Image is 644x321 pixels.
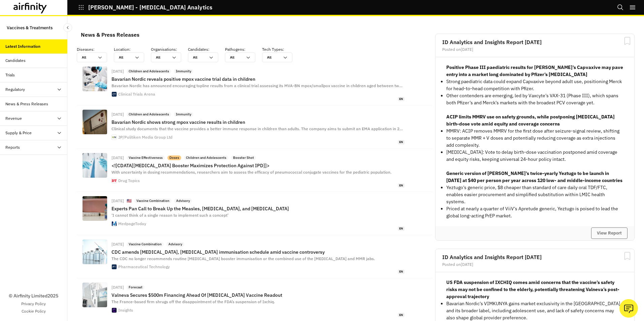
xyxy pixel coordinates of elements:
[111,299,275,304] span: The France-based firm shrugs off the disappointment of the FDA’s suspension of Ixchiq.
[111,292,405,298] p: Valneva Secures $500m Financing Ahead Of [MEDICAL_DATA] Vaccine Readout
[118,222,146,226] div: MedpageToday
[111,119,405,125] p: Bavarian Nordic shows strong mpox vaccine results in children
[186,155,226,160] p: Children and Adolescents
[398,183,405,188] span: en
[127,198,132,204] p: 🇺🇸
[619,299,638,318] button: Ask our analysts
[176,69,191,74] p: Immunity
[111,83,402,88] span: Bavarian Nordic has announced encouraging topline results from a clinical trial assessing its MVA...
[111,156,124,160] div: [DATE]
[111,249,405,255] p: CDC amends [MEDICAL_DATA], [MEDICAL_DATA] immunisation schedule amid vaccine controversy
[225,46,262,52] p: Pathogens :
[112,92,117,97] img: cropped-Clinical-Trials-Arena-270x270.png
[77,62,432,105] a: [DATE]Children and AdolescentsImmunityBavarian Nordic reveals positive mpox vaccine trial data in...
[77,149,432,192] a: [DATE]Vaccine EffectivenessDosesChildren and AdolescentsBooster Shot<![CDATA[[MEDICAL_DATA] Boost...
[151,46,188,52] p: Organisations :
[78,2,212,13] button: [PERSON_NAME] - [MEDICAL_DATA] Analytics
[188,46,225,52] p: Candidates :
[591,227,627,239] button: View Report
[111,199,124,203] div: [DATE]
[111,126,403,131] span: Clinical study documents that the vaccine provides a better immune response in children than adul...
[398,270,405,274] span: en
[446,184,623,205] p: Yeztugo’s generic price, $8 cheaper than standard of care daily oral TDF/FTC, enables easier proc...
[446,114,615,127] strong: ACIP limits MMRV use on safety grounds, while postponing [MEDICAL_DATA] birth-dose vote amid equi...
[83,240,107,264] img: shutterstock_1831292953.jpg
[77,192,432,235] a: [DATE]🇺🇸Vaccine CombinationAdvisoryExperts Pan Call to Break Up the Measles, [MEDICAL_DATA], and ...
[118,308,133,312] div: Insights
[442,254,627,260] h2: ID Analytics and Insights Report [DATE]
[446,64,623,77] strong: Positive Phase III paediatric results for [PERSON_NAME]’s Capvaxive may pave entry into a market ...
[176,199,190,203] p: Advisory
[176,112,191,117] p: Immunity
[111,163,405,168] p: <![CDATA[[MEDICAL_DATA] Booster Maximizes Protection Against IPD]]>
[398,226,405,231] span: en
[136,199,169,203] p: Vaccine Combination
[111,112,124,116] div: [DATE]
[129,285,142,290] p: Forecast
[446,128,623,149] p: MMRV: ACIP removes MMRV for the first dose after seizure-signal review, shifting to separate MMR ...
[111,242,124,246] div: [DATE]
[623,252,632,260] svg: Bookmark Report
[7,22,53,34] p: Vaccines & Treatments
[83,283,107,307] img: OUVIDVDD5VJ4RPDVWKQKLM7VXY.jpg
[112,221,117,226] img: favicon.svg
[442,262,627,266] div: Posted on [DATE]
[83,153,107,178] img: 526daea5bd1d324537207b3b2645f47d83ea942f-1799x1200.jpg
[118,92,155,96] div: Clinical Trials Arena
[83,196,107,221] img: 117835.jpg
[21,301,46,307] a: Privacy Policy
[118,179,140,183] div: Drug Topics
[446,205,623,219] p: Priced at nearly a quarter of ViiV’s Apretude generic, Yeztugo is poised to lead the global long-...
[398,313,405,317] span: en
[262,46,299,52] p: Tech Types :
[111,206,405,211] p: Experts Pan Call to Break Up the Measles, [MEDICAL_DATA], and [MEDICAL_DATA]
[442,39,627,45] h2: ID Analytics and Insights Report [DATE]
[83,110,107,134] img: https%3A%2F%2Fphotos.watchmedier.dk%2FImages%2F18613769%2Fojjdzv%2FALTERNATES%2Fschema-16_9%2Fbav...
[617,2,624,13] button: Search
[111,213,228,218] span: ‘I cannot think of a single reason to implement such a concept’
[5,72,15,78] div: Trials
[233,155,254,160] p: Booster Shot
[118,135,172,139] div: JP/Politiken Media Group Ltd
[168,242,182,247] p: Advisory
[111,170,391,175] span: With uncertainty in dosing recommendations, researchers aim to assess the efficacy of pneumococca...
[77,105,432,148] a: [DATE]Children and AdolescentsImmunityBavarian Nordic shows strong mpox vaccine results in childr...
[5,58,26,64] div: Candidates
[129,69,169,74] p: Children and Adolescents
[446,149,623,163] p: [MEDICAL_DATA]: Vote to delay birth-dose vaccination postponed amid coverage and equity risks, ke...
[111,76,405,82] p: Bavarian Nordic reveals positive mpox vaccine trial data in children
[112,135,117,140] img: favicon-32x32.png
[112,264,117,269] img: cropped-Pharmaceutical-Technology-Favicon-300x300.png
[446,170,622,183] strong: Generic version of [PERSON_NAME]’s twice-yearly Yeztugo to be launch in [DATE] at $40 per person ...
[398,140,405,144] span: en
[623,37,632,45] svg: Bookmark Report
[63,23,72,32] button: Close Sidebar
[88,4,212,10] p: [PERSON_NAME] - [MEDICAL_DATA] Analytics
[129,155,163,160] p: Vaccine Effectiveness
[83,67,107,91] img: CTA-2-08-10-25-shutterstock_2278759293.jpg
[112,178,117,183] img: favicon.ico
[112,308,117,313] img: favicon-insights.ico
[5,43,40,49] div: Latest Information
[111,285,124,289] div: [DATE]
[111,69,124,73] div: [DATE]
[114,46,151,52] p: Location :
[169,155,179,160] p: Doses
[446,78,623,92] p: Strong paediatric data could expand Capvaxive beyond adult use, positioning Merck for head-to-hea...
[5,115,22,121] div: Revenue
[398,97,405,101] span: en
[81,30,139,40] div: News & Press Releases
[446,279,619,299] strong: US FDA suspension of IXCHIQ comes amid concerns that the vaccine’s safety risks may not be confin...
[5,86,25,93] div: Regulatory
[77,235,432,278] a: [DATE]Vaccine CombinationAdvisoryCDC amends [MEDICAL_DATA], [MEDICAL_DATA] immunisation schedule ...
[442,47,627,51] div: Posted on [DATE]
[446,92,623,106] p: Other contenders are emerging, led by Vaxcyte’s VAX-31 (Phase III), which spans both Pfizer’s and...
[129,112,169,117] p: Children and Adolescents
[22,308,46,314] a: Cookie Policy
[77,46,114,52] p: Diseases :
[118,265,170,269] div: Pharmaceutical Technology
[129,242,162,247] p: Vaccine Combination
[5,130,32,136] div: Supply & Price
[5,144,20,150] div: Reports
[111,256,375,261] span: The CDC no longer recommends routine [MEDICAL_DATA] booster immunisation or the combined use of t...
